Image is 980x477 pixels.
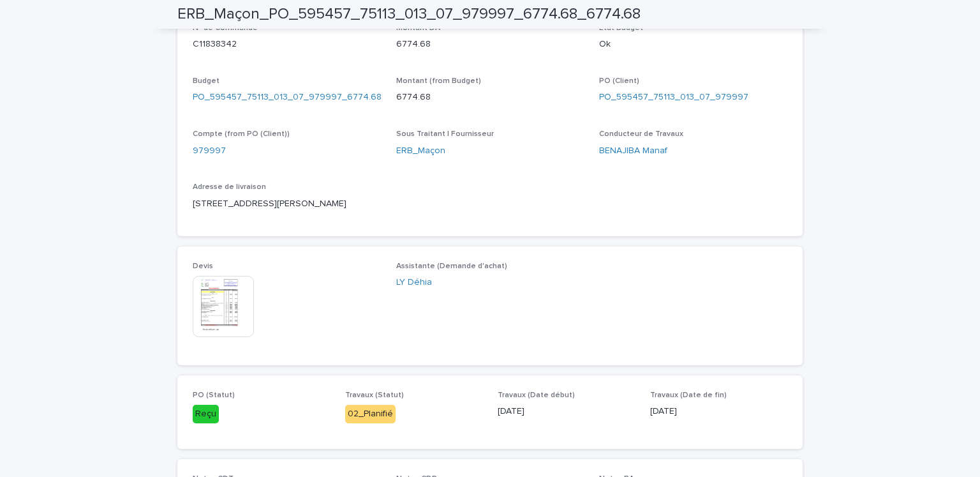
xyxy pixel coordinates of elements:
p: [DATE] [498,405,635,418]
span: Sous Traitant | Fournisseur [396,130,494,138]
span: Travaux (Date début) [498,391,575,399]
div: Reçu [193,405,219,423]
span: Montant (from Budget) [396,77,481,85]
span: Budget [193,77,219,85]
span: Montant DA [396,24,440,32]
div: 02_Planifié [345,405,396,423]
span: Compte (from PO (Client)) [193,130,290,138]
a: PO_595457_75113_013_07_979997 [599,91,748,104]
p: C11838342 [193,38,381,51]
span: Adresse de livraison [193,183,266,191]
span: Travaux (Date de fin) [650,391,727,399]
span: Assistante (Demande d'achat) [396,262,507,270]
span: PO (Statut) [193,391,235,399]
p: 6774.68 [396,38,584,51]
h2: ERB_Maçon_PO_595457_75113_013_07_979997_6774.68_6774.68 [177,5,641,24]
span: Travaux (Statut) [345,391,404,399]
p: Ok [599,38,787,51]
span: Conducteur de Travaux [599,130,683,138]
a: PO_595457_75113_013_07_979997_6774.68 [193,91,382,104]
a: BENAJIBA Manaf [599,144,667,158]
p: [STREET_ADDRESS][PERSON_NAME] [193,197,381,211]
a: ERB_Maçon [396,144,445,158]
a: 979997 [193,144,226,158]
a: LY Déhia [396,276,432,289]
span: N° de Commande [193,24,258,32]
span: Devis [193,262,213,270]
p: 6774.68 [396,91,584,104]
span: PO (Client) [599,77,639,85]
span: Etat Budget [599,24,643,32]
p: [DATE] [650,405,787,418]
